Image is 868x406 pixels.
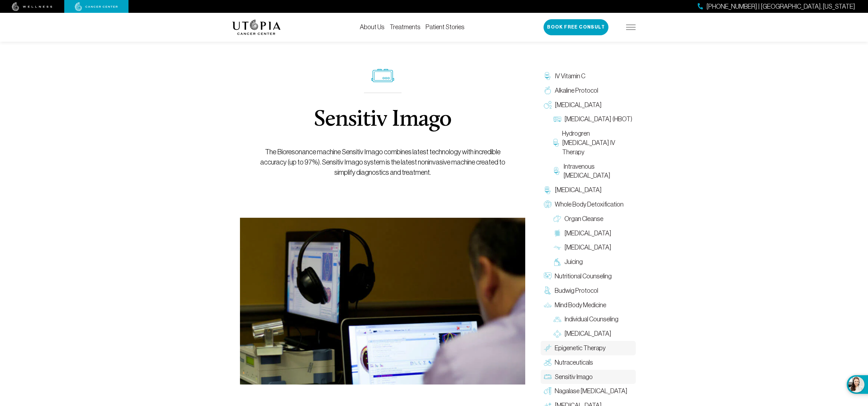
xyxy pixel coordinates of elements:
h1: Sensitiv Imago [314,108,451,131]
img: Sensitiv Imago [240,218,525,385]
img: Mind Body Medicine [544,301,552,309]
img: Nutritional Counseling [544,272,552,280]
span: Alkaline Protocol [555,86,598,95]
a: Organ Cleanse [550,212,636,226]
a: Whole Body Detoxification [541,197,636,212]
span: Whole Body Detoxification [555,200,624,209]
span: Nagalase [MEDICAL_DATA] [555,386,627,396]
span: Juicing [564,257,583,266]
a: Nutraceuticals [541,355,636,370]
a: About Us [360,23,385,30]
img: icon [371,69,394,82]
a: [PHONE_NUMBER] | [GEOGRAPHIC_DATA], [US_STATE] [698,2,855,11]
a: Hydrogren [MEDICAL_DATA] IV Therapy [550,126,636,159]
a: Juicing [550,255,636,269]
a: [MEDICAL_DATA] [550,226,636,241]
img: Organ Cleanse [554,215,561,223]
img: Epigenetic Therapy [544,344,552,352]
a: [MEDICAL_DATA] [550,326,636,341]
span: Individual Counseling [564,315,618,324]
a: [MEDICAL_DATA] [541,98,636,112]
span: Nutraceuticals [555,358,593,367]
a: [MEDICAL_DATA] [550,240,636,255]
span: Hydrogren [MEDICAL_DATA] IV Therapy [562,129,633,156]
span: [MEDICAL_DATA] [555,100,602,110]
a: Epigenetic Therapy [541,341,636,355]
a: Individual Counseling [550,312,636,326]
a: Nagalase [MEDICAL_DATA] [541,384,636,398]
img: wellness [12,2,52,11]
img: Chelation Therapy [544,186,552,194]
span: Epigenetic Therapy [555,343,606,353]
img: Whole Body Detoxification [544,200,552,208]
img: cancer center [75,2,118,11]
span: [MEDICAL_DATA] [564,229,611,238]
span: Mind Body Medicine [555,300,606,310]
a: [MEDICAL_DATA] (HBOT) [550,112,636,126]
span: [MEDICAL_DATA] [564,329,611,338]
span: [MEDICAL_DATA] (HBOT) [564,114,632,124]
a: Treatments [390,23,421,30]
img: Budwig Protocol [544,287,552,294]
img: Hyperbaric Oxygen Therapy (HBOT) [554,115,561,123]
span: [MEDICAL_DATA] [555,185,602,195]
a: Mind Body Medicine [541,298,636,312]
span: Sensitiv Imago [555,372,593,382]
a: Intravenous [MEDICAL_DATA] [550,159,636,183]
span: Nutritional Counseling [555,272,612,281]
a: IV Vitamin C [541,69,636,83]
img: logo [232,20,281,35]
img: Colon Therapy [554,229,561,237]
img: Juicing [554,258,561,266]
a: [MEDICAL_DATA] [541,183,636,197]
img: icon-hamburger [626,25,636,30]
img: Intravenous Ozone Therapy [554,167,560,175]
span: Budwig Protocol [555,286,598,295]
p: The Bioresonance machine Sensitiv Imago combines latest technology with incredible accuracy (up t... [255,147,511,178]
img: IV Vitamin C [544,72,552,80]
span: [MEDICAL_DATA] [564,243,611,252]
a: Sensitiv Imago [541,370,636,384]
span: Organ Cleanse [564,214,603,224]
img: Individual Counseling [554,316,561,323]
img: Nagalase Blood Test [544,387,552,395]
img: Hydrogren Peroxide IV Therapy [554,139,559,147]
img: Oxygen Therapy [544,101,552,109]
button: Book Free Consult [544,19,608,35]
a: Patient Stories [426,23,465,30]
a: Budwig Protocol [541,283,636,298]
img: Alkaline Protocol [544,87,552,94]
img: Sensitiv Imago [544,373,552,381]
a: Nutritional Counseling [541,269,636,283]
a: Alkaline Protocol [541,83,636,98]
span: [PHONE_NUMBER] | [GEOGRAPHIC_DATA], [US_STATE] [706,2,855,11]
img: Nutraceuticals [544,359,552,366]
span: Intravenous [MEDICAL_DATA] [563,162,633,181]
img: Group Therapy [554,330,561,338]
img: Lymphatic Massage [554,244,561,251]
span: IV Vitamin C [555,72,585,81]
